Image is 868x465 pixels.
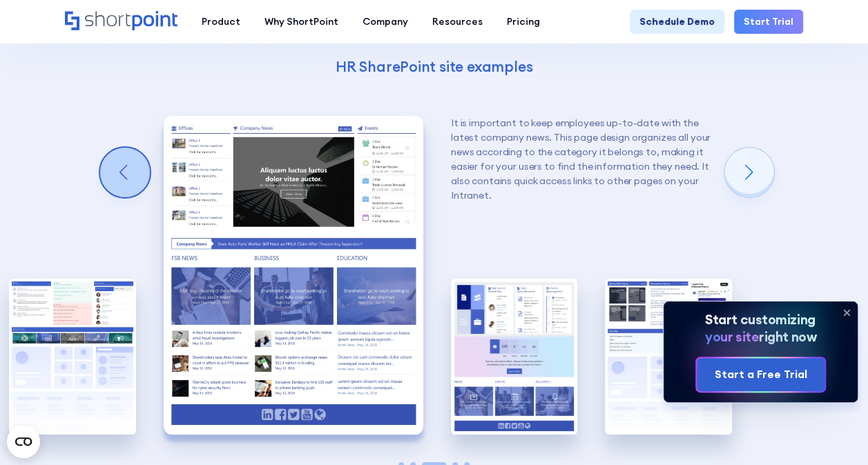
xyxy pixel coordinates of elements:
[190,10,253,34] a: Product
[253,10,351,34] a: Why ShortPoint
[451,279,577,434] div: 4 / 5
[697,358,824,392] a: Start a Free Trial
[202,14,240,29] div: Product
[363,14,408,29] div: Company
[799,399,868,465] iframe: Chat Widget
[100,148,150,197] div: Previous slide
[421,10,495,34] a: Resources
[164,116,423,435] img: SharePoint Communication site example for news
[9,279,135,434] img: Internal SharePoint site example for company policy
[432,14,483,29] div: Resources
[451,116,711,203] p: It is important to keep employees up-to-date with the latest company news. This page design organ...
[507,14,540,29] div: Pricing
[495,10,552,34] a: Pricing
[734,10,803,34] a: Start Trial
[7,425,40,458] button: Open CMP widget
[451,279,577,434] img: HR SharePoint site example for documents
[605,279,731,434] img: Internal SharePoint site example for knowledge base
[264,14,338,29] div: Why ShortPoint
[164,116,423,435] div: 3 / 5
[351,10,421,34] a: Company
[162,57,706,76] h4: HR SharePoint site examples
[714,366,807,383] div: Start a Free Trial
[605,279,731,434] div: 5 / 5
[630,10,724,34] a: Schedule Demo
[724,148,774,197] div: Next slide
[65,11,177,32] a: Home
[9,279,135,434] div: 2 / 5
